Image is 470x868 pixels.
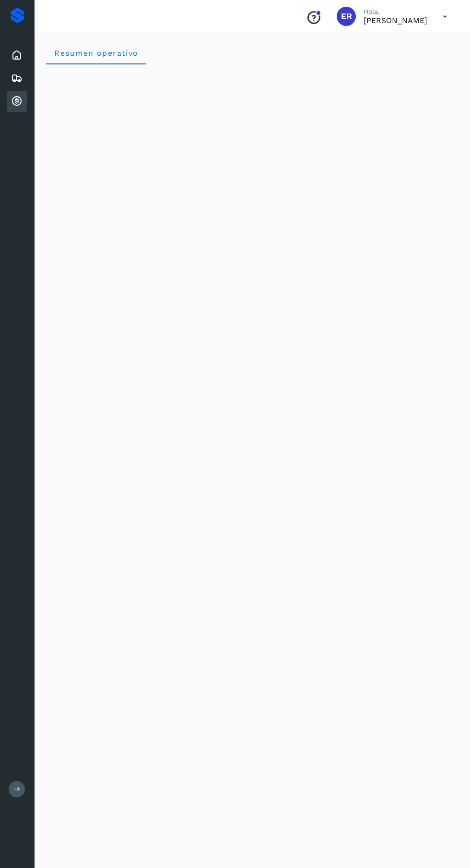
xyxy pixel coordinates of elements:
div: Cuentas por cobrar [7,91,27,112]
div: Inicio [7,45,27,66]
p: Hola, [364,8,427,16]
p: Eduardo Reyes González [364,16,427,25]
div: Embarques [7,68,27,89]
span: Resumen operativo [54,49,139,58]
